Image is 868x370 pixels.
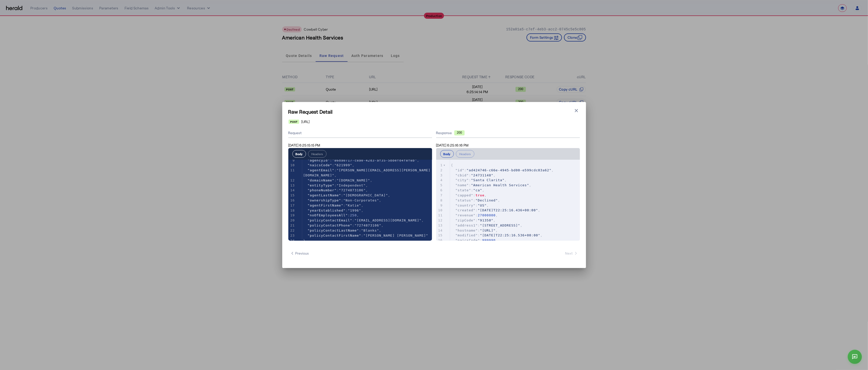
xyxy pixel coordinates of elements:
[303,209,364,212] span: : ,
[290,251,309,256] span: Previous
[308,168,334,172] span: "agentEmail"
[288,158,296,163] div: 9
[308,223,352,227] span: "policyContactPhone"
[308,188,337,192] span: "phoneNumber"
[436,218,443,223] div: 12
[288,203,296,208] div: 17
[436,188,443,193] div: 6
[451,238,498,242] span: : ,
[436,168,443,173] div: 2
[455,198,473,202] span: "status"
[467,168,551,172] span: "ad424746-c66e-4945-bd00-e599cdc03a62"
[436,173,443,178] div: 3
[308,183,334,187] span: "entityType"
[339,188,366,192] span: "7274873106"
[440,150,454,158] button: Body
[455,233,478,237] span: "modified"
[436,143,469,147] span: [DATE] 6:25:16:16 PM
[451,208,540,212] span: : ,
[565,251,578,256] span: Next
[334,163,352,167] span: "621999"
[451,168,554,172] span: : ,
[308,218,352,222] span: "policyContactEmail"
[288,188,296,193] div: 14
[288,198,296,203] div: 16
[436,178,443,183] div: 4
[337,183,366,187] span: "Independent"
[292,150,306,158] button: Body
[288,218,296,223] div: 20
[480,233,540,237] span: "[DATE]T22:25:16.536+00:00"
[471,178,504,182] span: "Santa Clarita"
[455,183,469,187] span: "name"
[364,234,428,237] span: "[PERSON_NAME] [PERSON_NAME]"
[288,208,296,213] div: 18
[436,213,443,218] div: 11
[337,178,370,182] span: "[DOMAIN_NAME]"
[288,178,296,183] div: 12
[451,233,543,237] span: : ,
[451,163,453,167] span: {
[478,208,538,212] span: "[DATE]T22:25:16.436+00:00"
[288,193,296,198] div: 15
[471,183,529,187] span: "American Health Services"
[355,223,381,227] span: "7274873106"
[308,198,341,202] span: "ownershipType"
[455,223,478,227] span: "address1"
[346,203,361,207] span: "Katie"
[451,218,496,222] span: : ,
[455,188,471,192] span: "state"
[455,208,475,212] span: "created"
[303,198,381,202] span: : ,
[436,223,443,228] div: 13
[476,193,485,197] span: true
[451,183,532,187] span: : ,
[451,213,498,217] span: : ,
[478,203,487,207] span: "US"
[451,178,507,182] span: : ,
[343,193,388,197] span: "[DEMOGRAPHIC_DATA]"
[451,229,498,232] span: : ,
[303,178,373,182] span: : ,
[455,213,475,217] span: "revenue"
[303,158,419,162] span: : ,
[451,198,500,202] span: : ,
[308,209,346,212] span: "yearEstablished"
[303,168,431,177] span: "[PERSON_NAME][EMAIL_ADDRESS][PERSON_NAME][DOMAIN_NAME]"
[451,203,489,207] span: : ,
[436,163,443,168] div: 1
[455,229,478,232] span: "hostname"
[482,238,496,242] span: 999990
[355,218,422,222] span: "[EMAIL_ADDRESS][DOMAIN_NAME]"
[303,168,431,177] span: : ,
[308,234,361,237] span: "policyContactFirstName"
[361,229,379,232] span: "Blanks"
[455,178,469,182] span: "city"
[308,178,334,182] span: "domainName"
[301,119,310,124] span: [URL]
[288,108,580,115] h1: Raw Request Detail
[308,150,327,158] button: Headers
[480,229,496,232] span: "[URL]"
[288,249,311,258] button: Previous
[332,158,417,162] span: "86da0717-c8a0-42d3-af35-5bbefd4f8f8b"
[436,198,443,203] div: 8
[308,213,348,217] span: "noOfEmployeesAll"
[455,193,473,197] span: "capped"
[288,183,296,188] div: 13
[478,213,496,217] span: 27000000
[456,150,474,158] button: Headers
[451,193,487,197] span: : ,
[288,213,296,218] div: 19
[303,229,381,232] span: : ,
[455,168,464,172] span: "id"
[457,131,462,134] text: 200
[308,229,359,232] span: "policyContactLastName"
[436,183,443,188] div: 5
[303,213,359,217] span: : ,
[303,188,368,192] span: : ,
[473,188,482,192] span: "ca"
[471,173,493,177] span: "24731148"
[451,173,496,177] span: : ,
[308,158,330,162] span: "agencyId"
